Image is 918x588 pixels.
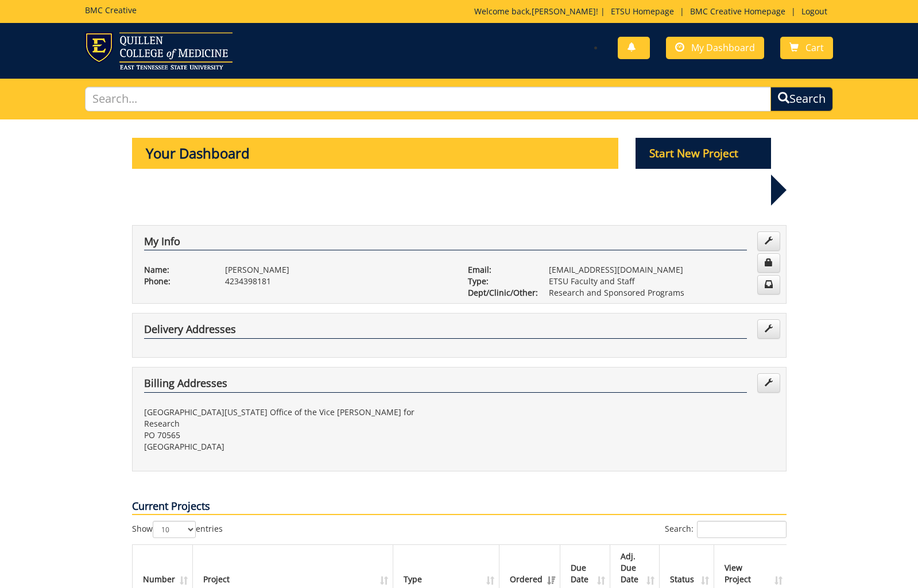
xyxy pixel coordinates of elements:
[85,32,233,69] img: ETSU logo
[144,378,747,393] h4: Billing Addresses
[549,276,774,287] p: ETSU Faculty and Staff
[665,521,787,538] label: Search:
[757,319,780,339] a: Edit Addresses
[144,407,451,430] p: [GEOGRAPHIC_DATA][US_STATE] Office of the Vice [PERSON_NAME] for Research
[636,138,771,169] p: Start New Project
[85,87,771,111] input: Search...
[144,236,747,251] h4: My Info
[468,264,532,276] p: Email:
[549,287,774,299] p: Research and Sponsored Programs
[468,287,532,299] p: Dept/Clinic/Other:
[468,276,532,287] p: Type:
[796,6,833,17] a: Logout
[225,264,451,276] p: [PERSON_NAME]
[132,499,787,515] p: Current Projects
[691,41,755,54] span: My Dashboard
[153,521,196,538] select: Showentries
[474,6,833,17] p: Welcome back, ! | | |
[549,264,774,276] p: [EMAIL_ADDRESS][DOMAIN_NAME]
[144,430,451,441] p: PO 70565
[757,231,780,251] a: Edit Info
[805,41,824,54] span: Cart
[757,373,780,393] a: Edit Addresses
[144,324,747,339] h4: Delivery Addresses
[144,264,208,276] p: Name:
[770,87,833,111] button: Search
[605,6,680,17] a: ETSU Homepage
[225,276,451,287] p: 4234398181
[85,6,137,14] h5: BMC Creative
[532,6,596,17] a: [PERSON_NAME]
[697,521,787,538] input: Search:
[780,37,833,59] a: Cart
[684,6,791,17] a: BMC Creative Homepage
[757,253,780,273] a: Change Password
[757,275,780,295] a: Change Communication Preferences
[132,521,223,538] label: Show entries
[636,149,771,160] a: Start New Project
[144,276,208,287] p: Phone:
[144,441,451,452] p: [GEOGRAPHIC_DATA]
[666,37,764,59] a: My Dashboard
[132,138,619,169] p: Your Dashboard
